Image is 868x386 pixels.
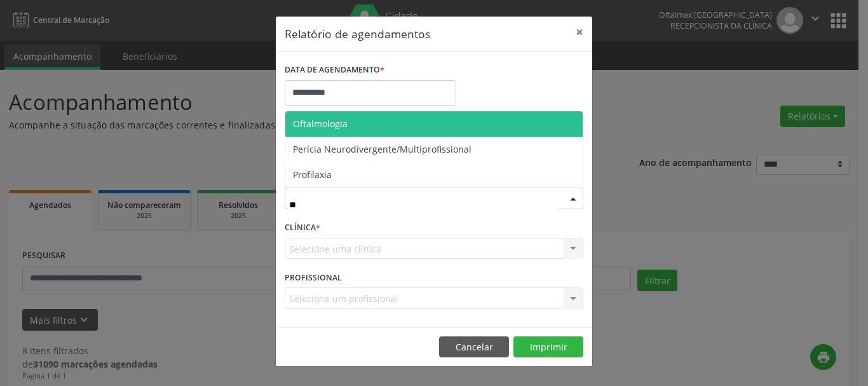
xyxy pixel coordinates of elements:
button: Cancelar [439,336,509,358]
button: Imprimir [513,336,583,358]
span: Perícia Neurodivergente/Multiprofissional [293,143,471,155]
label: PROFISSIONAL [285,268,342,287]
span: Profilaxia [293,169,332,181]
label: CLÍNICA [285,218,320,238]
button: Close [567,17,592,48]
span: Oftalmologia [293,118,348,130]
label: DATA DE AGENDAMENTO [285,60,384,80]
h5: Relatório de agendamentos [285,25,430,42]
